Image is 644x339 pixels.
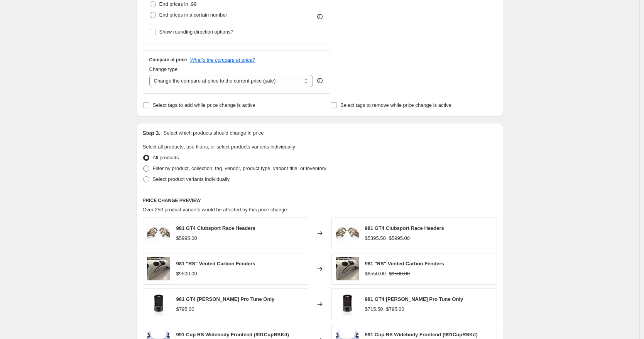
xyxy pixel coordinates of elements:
div: $795.00 [176,305,194,313]
img: 981-gt4-club-sport-race-headers-400123_80x.jpg [336,222,359,245]
span: 991 Cup RS Widebody Frontend (991CupRSKit) [365,332,478,337]
span: Change type [149,66,178,72]
span: Select tags to add while price change is active [153,102,255,108]
span: Show rounding direction options? [159,29,233,35]
span: Over 250 product variants would be affected by this price change: [143,207,289,213]
span: Select tags to remove while price change is active [340,102,451,108]
div: $5395.50 [365,234,386,242]
span: 981 "RS" Vented Carbon Fenders [176,261,255,266]
h2: Step 3. [143,129,161,137]
span: End prices in a certain number [159,12,227,18]
span: 981 GT4 [PERSON_NAME] Pro Tune Only [365,296,463,302]
h3: Compare at price [149,57,187,63]
div: $5995.00 [176,234,197,242]
div: $8550.00 [365,270,386,278]
span: 981 "RS" Vented Carbon Fenders [365,261,444,266]
div: help [316,77,324,84]
strike: $795.00 [386,305,404,313]
span: 981 GT4 [PERSON_NAME] Pro Tune Only [176,296,275,302]
span: 981 GT4 Clubsport Race Headers [176,225,255,231]
div: $715.50 [365,305,383,313]
strike: $9500.00 [389,270,410,278]
span: 991 Cup RS Widebody Frontend (991CupRSKit) [176,332,289,337]
img: 981-gt4-club-sport-race-headers-400123_80x.jpg [147,222,170,245]
img: accessport_v3_main_80x.jpg [147,293,170,316]
span: Select all products, use filters, or select products variants individually [143,144,295,150]
img: 981-rs-vented-carbon-fenders-579326_80x.jpg [336,257,359,280]
p: Select which products should change in price [163,129,264,137]
h6: PRICE CHANGE PREVIEW [143,197,497,204]
span: 981 GT4 Clubsport Race Headers [365,225,444,231]
strike: $5995.00 [389,234,410,242]
img: 981-rs-vented-carbon-fenders-579326_80x.jpg [147,257,170,280]
button: What's the compare at price? [190,57,255,63]
img: accessport_v3_main_80x.jpg [336,293,359,316]
span: Select product variants individually [153,176,230,182]
span: End prices in .99 [159,1,197,7]
div: $9500.00 [176,270,197,278]
span: Filter by product, collection, tag, vendor, product type, variant title, or inventory [153,165,326,171]
span: All products [153,155,179,160]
